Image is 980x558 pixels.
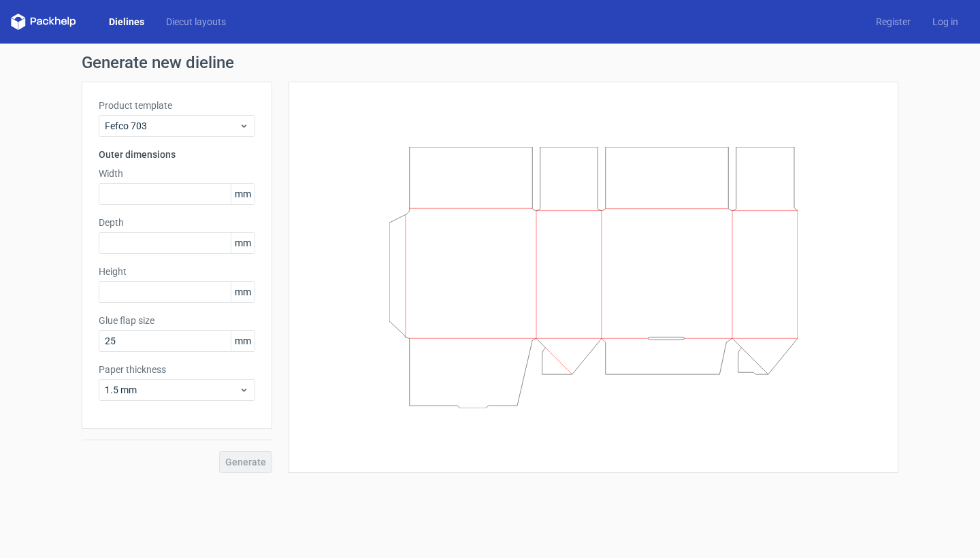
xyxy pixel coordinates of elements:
[99,99,255,112] label: Product template
[98,15,155,29] a: Dielines
[105,383,239,397] span: 1.5 mm
[231,331,255,351] span: mm
[231,233,255,253] span: mm
[231,282,255,302] span: mm
[105,119,239,133] span: Fefco 703
[231,184,255,204] span: mm
[99,314,255,327] label: Glue flap size
[865,15,921,29] a: Register
[99,148,255,161] h3: Outer dimensions
[99,167,255,180] label: Width
[82,54,898,71] h1: Generate new dieline
[99,265,255,278] label: Height
[921,15,969,29] a: Log in
[99,363,255,376] label: Paper thickness
[155,15,237,29] a: Diecut layouts
[99,216,255,229] label: Depth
